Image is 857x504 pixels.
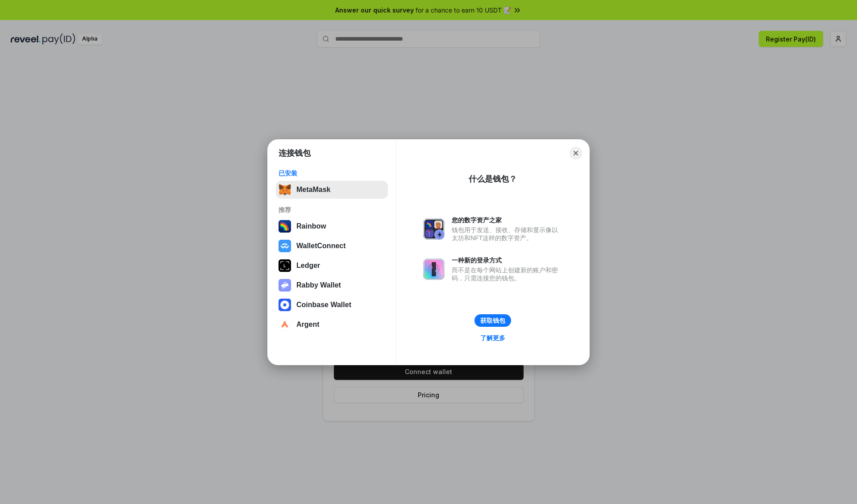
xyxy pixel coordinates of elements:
[452,226,562,242] div: 钱包用于发送、接收、存储和显示像以太坊和NFT这样的数字资产。
[296,222,326,230] div: Rainbow
[279,220,291,233] img: svg+xml,%3Csvg%20width%3D%22120%22%20height%3D%22120%22%20viewBox%3D%220%200%20120%20120%22%20fil...
[279,169,385,177] div: 已安装
[296,262,320,270] div: Ledger
[276,217,388,235] button: Rainbow
[279,206,385,214] div: 推荐
[452,266,562,282] div: 而不是在每个网站上创建新的账户和密码，只需连接您的钱包。
[475,332,511,344] a: 了解更多
[452,256,562,264] div: 一种新的登录方式
[469,174,517,184] div: 什么是钱包？
[279,318,291,331] img: svg+xml,%3Csvg%20width%3D%2228%22%20height%3D%2228%22%20viewBox%3D%220%200%2028%2028%22%20fill%3D...
[480,334,505,342] div: 了解更多
[296,281,341,289] div: Rabby Wallet
[296,301,351,309] div: Coinbase Wallet
[276,296,388,314] button: Coinbase Wallet
[474,314,511,327] button: 获取钱包
[276,181,388,199] button: MetaMask
[276,257,388,275] button: Ledger
[423,218,445,240] img: svg+xml,%3Csvg%20xmlns%3D%22http%3A%2F%2Fwww.w3.org%2F2000%2Fsvg%22%20fill%3D%22none%22%20viewBox...
[279,299,291,311] img: svg+xml,%3Csvg%20width%3D%2228%22%20height%3D%2228%22%20viewBox%3D%220%200%2028%2028%22%20fill%3D...
[279,279,291,292] img: svg+xml,%3Csvg%20xmlns%3D%22http%3A%2F%2Fwww.w3.org%2F2000%2Fsvg%22%20fill%3D%22none%22%20viewBox...
[279,259,291,272] img: svg+xml,%3Csvg%20xmlns%3D%22http%3A%2F%2Fwww.w3.org%2F2000%2Fsvg%22%20width%3D%2228%22%20height%3...
[279,240,291,252] img: svg+xml,%3Csvg%20width%3D%2228%22%20height%3D%2228%22%20viewBox%3D%220%200%2028%2028%22%20fill%3D...
[276,316,388,333] button: Argent
[423,258,445,280] img: svg+xml,%3Csvg%20xmlns%3D%22http%3A%2F%2Fwww.w3.org%2F2000%2Fsvg%22%20fill%3D%22none%22%20viewBox...
[279,183,291,196] img: svg+xml,%3Csvg%20fill%3D%22none%22%20height%3D%2233%22%20viewBox%3D%220%200%2035%2033%22%20width%...
[276,237,388,255] button: WalletConnect
[480,317,505,325] div: 获取钱包
[296,186,330,194] div: MetaMask
[276,276,388,294] button: Rabby Wallet
[570,147,582,159] button: Close
[296,242,346,250] div: WalletConnect
[296,321,320,329] div: Argent
[279,148,311,158] h1: 连接钱包
[452,216,562,224] div: 您的数字资产之家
